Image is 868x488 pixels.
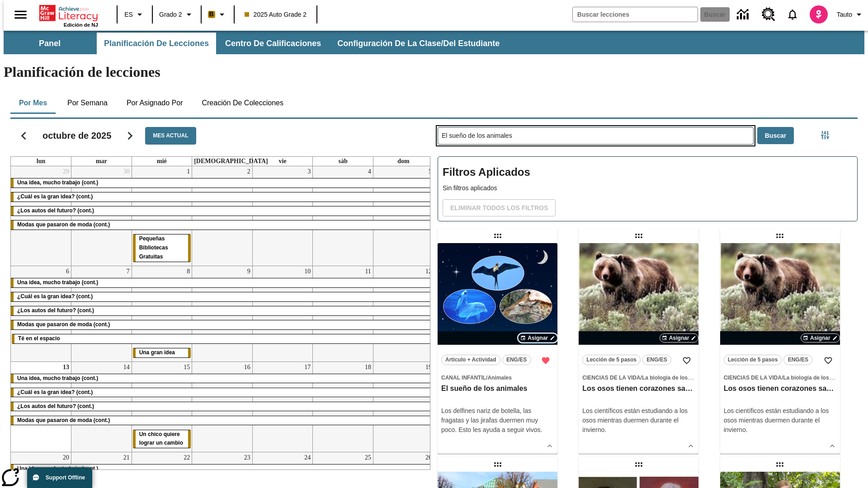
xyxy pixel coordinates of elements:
span: / [782,375,783,381]
div: ¿Los autos del futuro? (cont.) [11,206,434,216]
a: 1 de octubre de 2025 [185,166,192,177]
span: Edición de NJ [64,22,98,28]
span: Artículo + Actividad [445,355,496,365]
button: Asignar Elegir fechas [660,333,699,343]
button: Ver más [543,439,557,453]
td: 19 de octubre de 2025 [373,361,434,452]
span: Canal Infantil [441,375,486,381]
div: Modas que pasaron de moda (cont.) [11,416,434,425]
a: 13 de octubre de 2025 [61,362,71,373]
td: 30 de septiembre de 2025 [71,166,132,266]
div: Los delfines nariz de botella, las fragatas y las jirafas duermen muy poco. Esto les ayuda a segu... [441,406,554,435]
h2: octubre de 2025 [42,130,111,141]
span: Té en el espacio [18,335,60,342]
button: Asignar Elegir fechas [801,333,840,343]
a: viernes [277,157,288,166]
button: Abrir el menú lateral [7,1,34,28]
button: Escoja un nuevo avatar [804,3,833,26]
td: 13 de octubre de 2025 [11,361,71,452]
a: 9 de octubre de 2025 [245,266,252,277]
button: Asignar Elegir fechas [518,333,557,343]
div: Un chico quiere lograr un cambio [133,430,191,448]
button: Panel [5,33,95,54]
button: Por asignado por [119,92,190,114]
a: 7 de octubre de 2025 [125,266,132,277]
span: / [486,375,487,381]
h2: Filtros Aplicados [443,161,853,183]
h3: El sueño de los animales [441,384,554,394]
span: / [641,375,642,381]
h3: Los osos tienen corazones sanos, pero ¿por qué? [724,384,836,394]
span: Tema: Canal Infantil/Animales [441,373,554,382]
span: Modas que pasaron de moda (cont.) [17,417,110,423]
a: Portada [39,4,98,22]
span: ES [124,10,133,19]
a: Notificaciones [781,3,804,26]
a: 14 de octubre de 2025 [122,362,132,373]
button: Buscar [757,127,794,145]
span: Panel [39,38,61,49]
p: Los científicos están estudiando a los osos mientras duermen durante el invierno. [582,406,695,435]
a: 19 de octubre de 2025 [424,362,434,373]
span: Ciencias de la Vida [724,375,782,381]
a: jueves [192,157,270,166]
span: Una idea, mucho trabajo (cont.) [17,465,98,472]
button: Menú lateral de filtros [816,126,834,144]
button: Ver más [826,439,839,453]
td: 18 de octubre de 2025 [313,361,373,452]
div: lesson details [438,243,557,454]
a: 24 de octubre de 2025 [302,452,312,463]
a: sábado [336,157,349,166]
a: 12 de octubre de 2025 [424,266,434,277]
div: Té en el espacio [12,334,433,343]
a: 25 de octubre de 2025 [363,452,373,463]
button: Por mes [10,92,56,114]
span: ENG/ES [788,355,808,365]
a: 5 de octubre de 2025 [427,166,434,177]
td: 29 de septiembre de 2025 [11,166,71,266]
h3: Los osos tienen corazones sanos, pero ¿por qué? [582,384,695,394]
a: Centro de información [731,2,756,27]
a: 3 de octubre de 2025 [306,166,312,177]
span: Planificación de lecciones [104,38,209,49]
div: Una idea, mucho trabajo (cont.) [11,374,434,383]
td: 11 de octubre de 2025 [313,266,373,361]
div: Una gran idea [133,348,191,357]
a: miércoles [155,157,169,166]
button: Remover de Favoritas [538,352,554,369]
button: Añadir a mis Favoritas [679,352,695,369]
button: ENG/ES [783,355,812,365]
button: Regresar [12,124,35,147]
a: 23 de octubre de 2025 [242,452,252,463]
td: 9 de octubre de 2025 [192,266,253,361]
td: 15 de octubre de 2025 [132,361,192,452]
span: Una idea, mucho trabajo (cont.) [17,279,98,286]
td: 8 de octubre de 2025 [132,266,192,361]
td: 4 de octubre de 2025 [313,166,373,266]
a: 22 de octubre de 2025 [182,452,192,463]
div: Lección arrastrable: Los osos tienen corazones sanos, pero ¿por qué? [773,229,787,243]
a: 15 de octubre de 2025 [182,362,192,373]
a: 11 de octubre de 2025 [363,266,373,277]
div: Subbarra de navegación [4,31,864,54]
img: avatar image [810,5,828,23]
td: 3 de octubre de 2025 [252,166,313,266]
a: 17 de octubre de 2025 [302,362,312,373]
a: 8 de octubre de 2025 [185,266,192,277]
span: Un chico quiere lograr un cambio [139,431,183,446]
button: Por semana [60,92,115,114]
span: ¿Cuál es la gran idea? (cont.) [17,193,93,200]
button: Planificación de lecciones [97,33,216,54]
div: ¿Cuál es la gran idea? (cont.) [11,292,434,301]
span: ¿Los autos del futuro? (cont.) [17,207,94,214]
button: Boost El color de la clase es anaranjado claro. Cambiar el color de la clase. [204,6,231,23]
div: Lección arrastrable: El sueño de los animales [491,229,505,243]
span: Lección de 5 pasos [728,355,778,365]
a: 20 de octubre de 2025 [61,452,71,463]
a: 16 de octubre de 2025 [242,362,252,373]
a: lunes [35,157,47,166]
span: ¿Cuál es la gran idea? (cont.) [17,293,93,300]
a: 6 de octubre de 2025 [64,266,71,277]
button: Mes actual [145,127,196,145]
button: Perfil/Configuración [833,6,868,23]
